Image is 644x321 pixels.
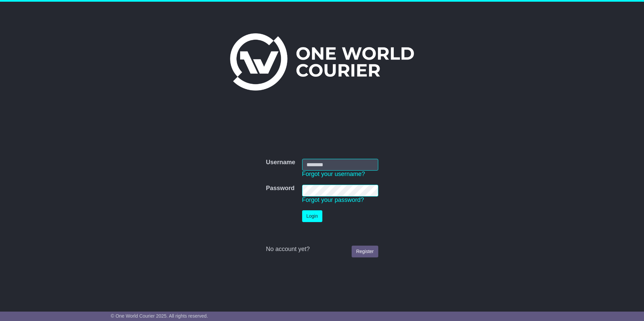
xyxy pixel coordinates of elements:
label: Username [266,159,295,166]
span: © One World Courier 2025. All rights reserved. [111,313,208,319]
a: Register [352,246,378,257]
a: Forgot your password? [302,197,364,203]
div: No account yet? [266,246,378,253]
a: Forgot your username? [302,171,365,177]
button: Login [302,210,322,222]
img: One World [230,33,414,91]
label: Password [266,185,294,192]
